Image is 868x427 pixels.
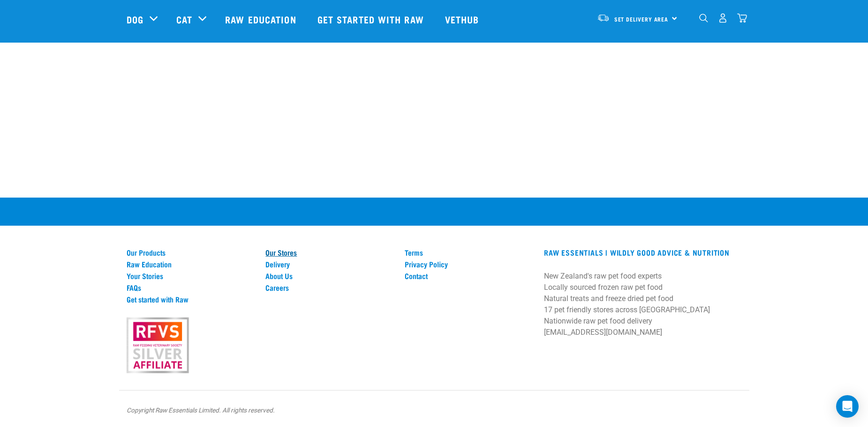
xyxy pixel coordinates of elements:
[216,0,308,38] a: Raw Education
[614,17,669,21] span: Set Delivery Area
[836,395,859,418] div: Open Intercom Messenger
[127,248,255,257] a: Our Products
[718,13,728,23] img: user.png
[127,260,255,268] a: Raw Education
[544,271,741,338] p: New Zealand's raw pet food experts Locally sourced frozen raw pet food Natural treats and freeze ...
[122,316,193,375] img: rfvs.png
[127,295,255,303] a: Get started with Raw
[127,12,143,26] a: Dog
[176,12,192,26] a: Cat
[737,13,747,23] img: home-icon@2x.png
[597,14,610,22] img: van-moving.png
[127,283,255,292] a: FAQs
[436,0,491,38] a: Vethub
[127,272,255,280] a: Your Stories
[265,283,393,292] a: Careers
[405,260,533,268] a: Privacy Policy
[265,248,393,257] a: Our Stores
[308,0,436,38] a: Get started with Raw
[405,248,533,257] a: Terms
[544,248,741,257] h3: RAW ESSENTIALS | Wildly Good Advice & Nutrition
[127,406,275,414] em: Copyright Raw Essentials Limited. All rights reserved.
[265,272,393,280] a: About Us
[699,14,708,22] img: home-icon-1@2x.png
[265,260,393,268] a: Delivery
[405,272,533,280] a: Contact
